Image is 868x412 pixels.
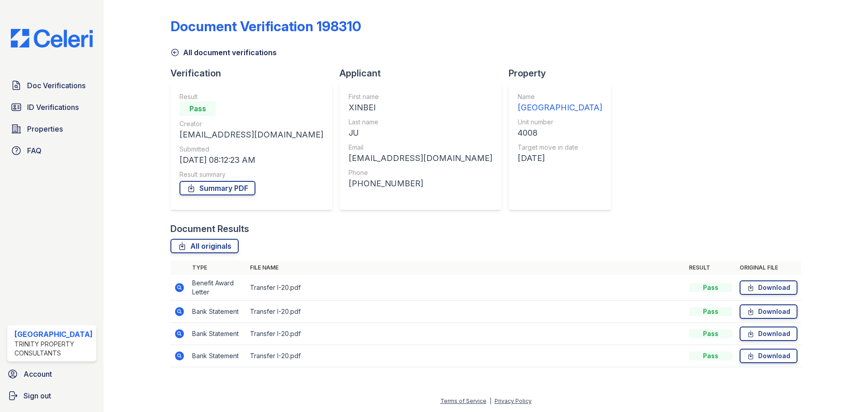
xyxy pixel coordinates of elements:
[179,101,216,116] div: Pass
[7,98,96,116] a: ID Verifications
[189,301,246,323] td: Bank Statement
[349,168,492,177] div: Phone
[349,92,492,101] div: First name
[518,152,602,165] div: [DATE]
[349,118,492,127] div: Last name
[246,301,685,323] td: Transfer I-20.pdf
[179,154,323,166] div: [DATE] 08:12:23 AM
[179,128,323,141] div: [EMAIL_ADDRESS][DOMAIN_NAME]
[170,239,239,253] a: All originals
[490,398,491,404] div: |
[170,47,277,58] a: All document verifications
[740,304,797,319] a: Download
[27,123,63,134] span: Properties
[24,369,52,379] span: Account
[349,127,492,139] div: JU
[14,329,93,340] div: [GEOGRAPHIC_DATA]
[689,307,732,316] div: Pass
[170,18,361,34] div: Document Verification 198310
[340,67,509,80] div: Applicant
[189,345,246,367] td: Bank Statement
[518,101,602,114] div: [GEOGRAPHIC_DATA]
[349,101,492,114] div: XINBEI
[689,283,732,292] div: Pass
[518,92,602,101] div: Name
[179,119,323,128] div: Creator
[189,275,246,301] td: Benefit Award Letter
[349,177,492,190] div: [PHONE_NUMBER]
[4,29,100,47] img: CE_Logo_Blue-a8612792a0a2168367f1c8372b55b34899dd931a85d93a1a3d3e32e68fde9ad4.png
[509,67,618,80] div: Property
[7,142,96,160] a: FAQ
[740,327,797,341] a: Download
[189,323,246,345] td: Bank Statement
[740,280,797,295] a: Download
[689,329,732,338] div: Pass
[4,387,100,405] a: Sign out
[27,102,79,113] span: ID Verifications
[170,67,340,80] div: Verification
[349,152,492,165] div: [EMAIL_ADDRESS][DOMAIN_NAME]
[689,351,732,360] div: Pass
[740,349,797,363] a: Download
[179,92,323,101] div: Result
[7,120,96,138] a: Properties
[246,323,685,345] td: Transfer I-20.pdf
[179,170,323,179] div: Result summary
[349,143,492,152] div: Email
[518,92,602,114] a: Name [GEOGRAPHIC_DATA]
[246,275,685,301] td: Transfer I-20.pdf
[7,76,96,95] a: Doc Verifications
[179,145,323,154] div: Submitted
[518,127,602,139] div: 4008
[246,345,685,367] td: Transfer I-20.pdf
[14,340,93,358] div: Trinity Property Consultants
[246,260,685,275] th: File name
[4,365,100,383] a: Account
[518,118,602,127] div: Unit number
[440,398,486,404] a: Terms of Service
[736,260,801,275] th: Original file
[189,260,246,275] th: Type
[495,398,532,404] a: Privacy Policy
[179,181,255,195] a: Summary PDF
[170,223,249,235] div: Document Results
[24,390,51,401] span: Sign out
[27,80,85,91] span: Doc Verifications
[685,260,736,275] th: Result
[27,145,42,156] span: FAQ
[518,143,602,152] div: Target move in date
